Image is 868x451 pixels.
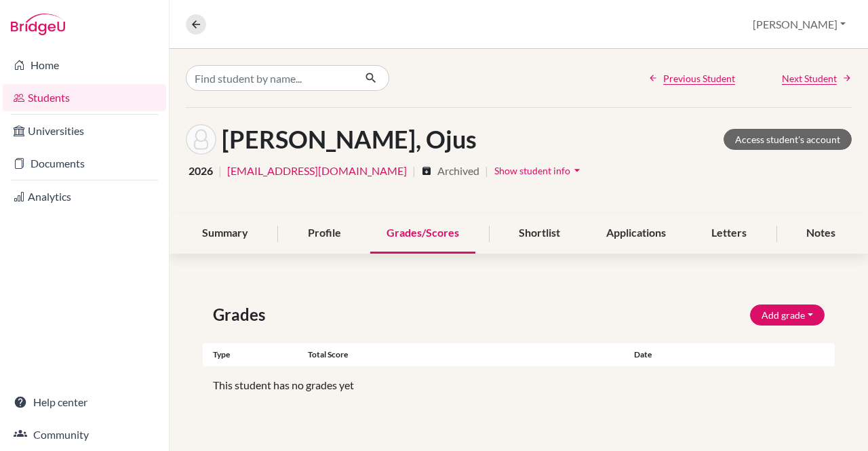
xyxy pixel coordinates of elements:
a: Analytics [3,183,166,210]
a: Community [3,421,166,448]
button: [PERSON_NAME] [747,12,852,37]
span: | [218,163,222,179]
a: Documents [3,150,166,177]
div: Applications [590,214,682,254]
a: Students [3,84,166,111]
div: Date [624,349,782,361]
div: Summary [186,214,264,254]
span: 2026 [189,163,213,179]
div: Total score [308,349,624,361]
div: Notes [790,214,852,254]
i: archive [421,165,432,176]
span: Next Student [782,71,837,85]
span: Archived [437,163,479,179]
a: Previous Student [648,71,735,85]
div: Grades/Scores [370,214,475,254]
div: Profile [292,214,357,254]
a: Universities [3,117,166,144]
button: Show student infoarrow_drop_down [494,160,585,181]
span: Show student info [494,165,570,176]
span: | [412,163,416,179]
a: Access student's account [724,129,852,150]
input: Find student by name... [186,65,354,91]
a: Home [3,52,166,79]
a: Help center [3,389,166,416]
div: Letters [695,214,763,254]
p: This student has no grades yet [213,377,825,393]
h1: [PERSON_NAME], Ojus [222,125,477,154]
span: | [485,163,488,179]
img: Ojus Pratap Singh's avatar [186,124,216,155]
span: Previous Student [663,71,735,85]
span: Grades [213,302,271,327]
img: Bridge-U [11,14,65,35]
a: [EMAIL_ADDRESS][DOMAIN_NAME] [227,163,407,179]
div: Shortlist [502,214,576,254]
div: Type [203,349,308,361]
a: Next Student [782,71,852,85]
i: arrow_drop_down [570,163,584,177]
button: Add grade [750,305,825,326]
